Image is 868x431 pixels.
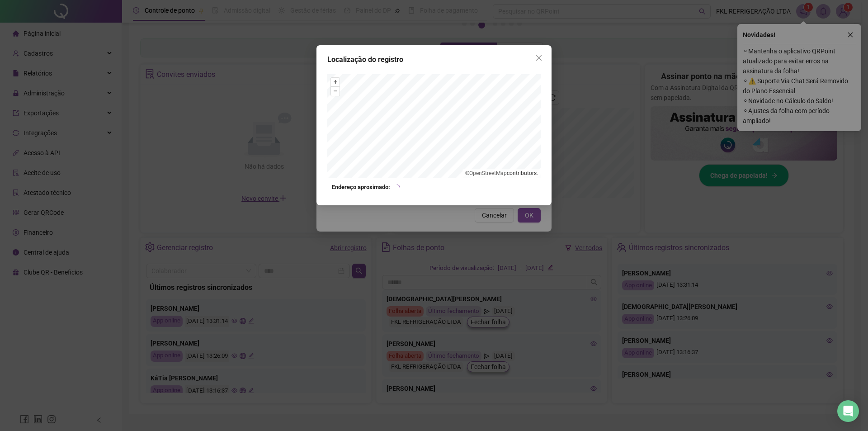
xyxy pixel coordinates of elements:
strong: Endereço aproximado: [332,183,390,192]
a: OpenStreetMap [469,170,507,176]
span: close [535,54,542,62]
button: Close [532,51,546,65]
div: Open Intercom Messenger [837,400,859,422]
button: – [331,87,340,95]
li: © contributors. [465,170,538,176]
span: loading [394,185,400,191]
button: + [331,78,340,86]
div: Localização do registro [327,54,541,65]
